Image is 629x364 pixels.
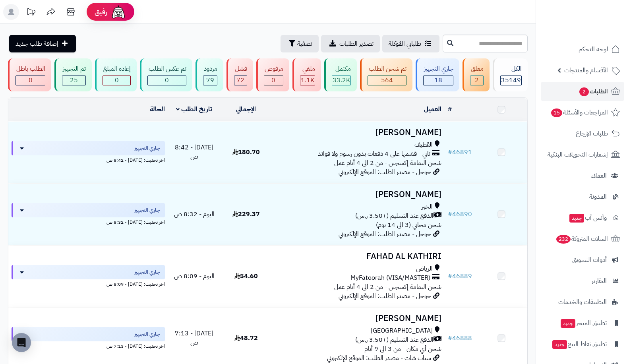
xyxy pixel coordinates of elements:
[134,330,160,338] span: جاري التجهيز
[424,76,453,85] div: 18
[232,147,260,157] span: 180.70
[541,166,624,185] a: العملاء
[579,86,608,97] span: الطلبات
[234,76,247,85] div: 72
[165,76,169,85] span: 0
[470,64,484,74] div: معلق
[382,35,439,52] a: طلباتي المُوكلة
[12,155,165,164] div: اخر تحديث: [DATE] - 8:42 ص
[62,76,85,85] div: 25
[576,128,608,139] span: طلبات الإرجاع
[355,211,434,221] span: الدفع عند التسليم (+3.50 ر.س)
[225,58,255,91] a: فشل 72
[448,209,452,219] span: #
[541,292,624,312] a: التطبيقات والخدمات
[62,64,86,74] div: تم التجهيز
[332,76,350,85] div: 33243
[381,76,393,85] span: 564
[275,190,442,199] h3: [PERSON_NAME]
[16,76,45,85] div: 0
[138,58,194,91] a: تم عكس الطلب 0
[448,147,472,157] a: #46891
[275,314,442,323] h3: [PERSON_NAME]
[358,58,414,91] a: تم شحن الطلب 564
[234,271,258,281] span: 54.60
[176,105,212,114] a: تاريخ الطلب
[275,252,442,261] h3: FAHAD AL KATHIRI
[333,76,350,85] span: 33.2K
[339,167,431,177] span: جوجل - مصدر الطلب: الموقع الإلكتروني
[103,76,130,85] div: 0
[448,333,472,343] a: #46888
[134,206,160,214] span: جاري التجهيز
[541,271,624,290] a: التقارير
[334,282,441,292] span: شحن اليمامة إكسبرس - من 2 الى 4 أيام عمل
[591,170,607,181] span: العملاء
[134,144,160,152] span: جاري التجهيز
[148,76,186,85] div: 0
[448,209,472,219] a: #46890
[572,254,607,265] span: أدوات التسويق
[321,35,380,52] a: تصدير الطلبات
[339,39,374,48] span: تصدير الطلبات
[327,353,431,363] span: سناب شات - مصدر الطلب: الموقع الإلكتروني
[339,291,431,301] span: جوجل - مصدر الطلب: الموقع الإلكتروني
[174,271,215,281] span: اليوم - 8:09 ص
[332,64,351,74] div: مكتمل
[232,209,260,219] span: 229.37
[579,87,589,97] span: 2
[364,344,441,354] span: شحن أي مكان - من 3 الى 9 أيام
[423,64,453,74] div: جاري التجهيز
[556,235,571,244] span: 232
[110,4,126,20] img: ai-face.png
[376,220,441,230] span: شحن مجاني (3 الى 14 يوم)
[424,105,441,114] a: العميل
[592,275,607,287] span: التقارير
[541,250,624,269] a: أدوات التسويق
[206,76,214,85] span: 79
[12,333,31,352] div: Open Intercom Messenger
[234,333,258,343] span: 48.72
[6,58,53,91] a: الطلب باطل 0
[318,149,430,159] span: تابي - قسّمها على 4 دفعات بدون رسوم ولا فوائد
[234,64,247,74] div: فشل
[501,76,521,85] span: 35149
[548,149,608,160] span: إشعارات التحويلات البنكية
[551,108,562,118] span: 15
[541,124,624,143] a: طلبات الإرجاع
[414,58,461,91] a: جاري التجهيز 18
[271,76,275,85] span: 0
[203,76,217,85] div: 79
[275,128,442,137] h3: [PERSON_NAME]
[371,326,433,335] span: [GEOGRAPHIC_DATA]
[470,76,483,85] div: 2
[300,76,315,85] div: 1146
[541,229,624,248] a: السلات المتروكة232
[561,319,575,328] span: جديد
[368,76,406,85] div: 564
[589,191,607,202] span: المدونة
[560,318,607,329] span: تطبيق المتجر
[93,58,138,91] a: إعادة المبلغ 0
[500,64,522,74] div: الكل
[448,147,452,157] span: #
[29,76,33,85] span: 0
[541,40,624,59] a: لوحة التحكم
[53,58,93,91] a: تم التجهيز 25
[448,271,472,281] a: #46889
[134,268,160,276] span: جاري التجهيز
[103,64,131,74] div: إعادة المبلغ
[300,64,315,74] div: ملغي
[150,105,165,114] a: الحالة
[264,64,283,74] div: مرفوض
[21,4,41,22] a: تحديثات المنصة
[448,105,452,114] a: #
[564,65,608,76] span: الأقسام والمنتجات
[297,39,312,48] span: تصفية
[350,273,430,283] span: MyFatoorah (VISA/MASTER)
[301,76,314,85] span: 1.1K
[95,7,107,17] span: رفيق
[416,264,433,273] span: الرياض
[70,76,78,85] span: 25
[281,35,319,52] button: تصفية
